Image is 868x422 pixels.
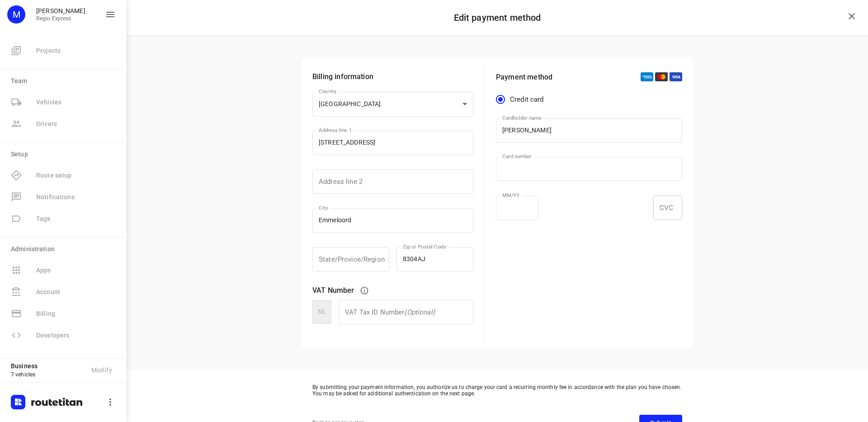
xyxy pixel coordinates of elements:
[502,204,533,212] iframe: Secure expiration date input frame
[655,72,668,81] img: mastercard
[510,94,544,105] span: Credit card
[312,72,473,81] p: Billing information
[11,150,119,159] p: Setup
[312,92,473,117] div: [GEOGRAPHIC_DATA]
[11,362,84,370] p: Business
[641,72,653,81] img: amex
[36,15,85,22] p: Regio Express
[11,244,119,254] p: Administration
[11,76,119,86] p: Team
[319,100,459,108] div: [GEOGRAPHIC_DATA]
[496,90,551,108] div: payment method
[36,7,85,14] p: Max Bisseling
[312,300,331,324] div: NL
[312,286,354,295] p: VAT Number
[843,7,861,25] button: close
[670,72,682,81] img: visa
[11,371,84,378] p: 7 vehicles
[502,165,676,173] iframe: Secure card number input frame
[7,5,25,23] div: M
[454,13,541,23] h6: Edit payment method
[312,384,682,397] p: By submitting your payment information, you authorize us to charge your card a recurring monthly ...
[660,204,676,212] iframe: Secure CVC input frame
[496,73,552,81] p: Payment method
